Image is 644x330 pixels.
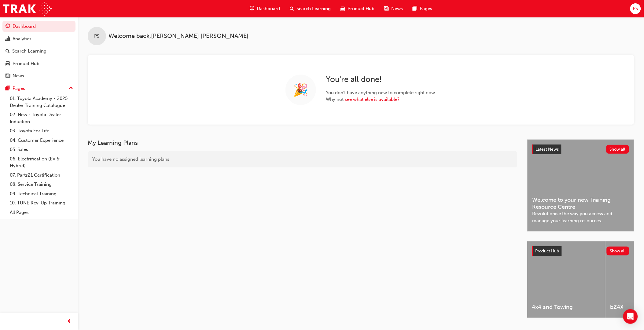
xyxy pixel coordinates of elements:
[2,33,75,45] a: Analytics
[257,5,280,12] span: Dashboard
[7,94,75,110] a: 01. Toyota Academy - 2025 Dealer Training Catalogue
[6,24,10,29] span: guage-icon
[6,86,10,91] span: pages-icon
[532,246,629,256] a: Product HubShow all
[6,61,10,67] span: car-icon
[348,5,374,12] span: Product Hub
[536,147,559,152] span: Latest News
[7,126,75,136] a: 03. Toyota For Life
[606,145,629,154] button: Show all
[7,136,75,145] a: 04. Customer Experience
[69,84,73,92] span: up-icon
[7,208,75,217] a: All Pages
[2,83,75,94] button: Pages
[67,318,72,325] span: prev-icon
[245,2,285,15] a: guage-iconDashboard
[532,304,600,311] span: 4x4 and Towing
[2,20,75,83] button: DashboardAnalyticsSearch LearningProduct HubNews
[6,36,10,42] span: chart-icon
[293,86,308,94] span: 🎉
[7,170,75,180] a: 07. Parts21 Certification
[326,75,436,84] h2: You're all done!
[420,5,432,12] span: Pages
[527,241,605,318] a: 4x4 and Towing
[532,145,629,154] a: Latest NewsShow all
[290,5,294,13] span: search-icon
[326,89,436,96] span: You don't have anything new to complete right now.
[379,2,408,15] a: news-iconNews
[7,145,75,154] a: 05. Sales
[345,97,399,102] a: see what else is available?
[88,139,517,146] h3: My Learning Plans
[7,189,75,199] a: 09. Technical Training
[2,70,75,82] a: News
[2,46,75,57] a: Search Learning
[250,5,254,13] span: guage-icon
[13,35,31,42] div: Analytics
[340,5,345,13] span: car-icon
[535,248,559,254] span: Product Hub
[336,2,379,15] a: car-iconProduct Hub
[296,5,331,12] span: Search Learning
[630,3,641,14] button: PS
[384,5,389,13] span: news-icon
[391,5,403,12] span: News
[413,5,417,13] span: pages-icon
[3,2,52,16] img: Trak
[6,73,10,79] span: news-icon
[109,33,248,40] span: Welcome back , [PERSON_NAME] [PERSON_NAME]
[2,58,75,69] a: Product Hub
[527,139,634,232] a: Latest NewsShow allWelcome to your new Training Resource CentreRevolutionise the way you access a...
[88,151,517,167] div: You have no assigned learning plans
[607,247,630,255] button: Show all
[94,33,100,40] span: PS
[532,196,629,210] span: Welcome to your new Training Resource Centre
[13,72,24,79] div: News
[408,2,437,15] a: pages-iconPages
[623,309,638,324] div: Open Intercom Messenger
[7,154,75,170] a: 06. Electrification (EV & Hybrid)
[7,110,75,126] a: 02. New - Toyota Dealer Induction
[532,210,629,224] span: Revolutionise the way you access and manage your learning resources.
[7,180,75,189] a: 08. Service Training
[633,5,638,12] span: PS
[326,96,436,103] span: Why not
[12,48,46,55] div: Search Learning
[13,60,39,67] div: Product Hub
[285,2,336,15] a: search-iconSearch Learning
[2,21,75,32] a: Dashboard
[7,198,75,208] a: 10. TUNE Rev-Up Training
[6,49,10,54] span: search-icon
[13,85,25,92] div: Pages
